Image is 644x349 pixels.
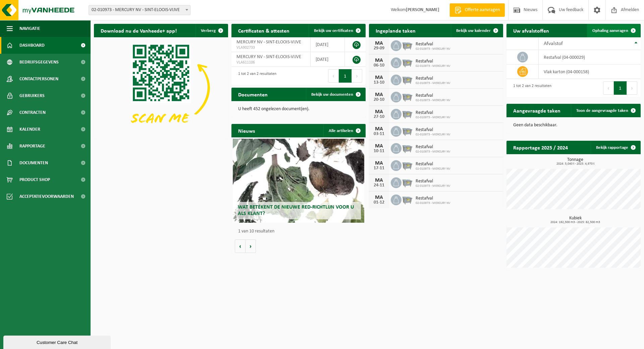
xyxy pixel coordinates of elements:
div: 20-10 [372,97,386,102]
h2: Download nu de Vanheede+ app! [94,24,183,37]
div: MA [372,41,386,46]
div: 06-10 [372,63,386,68]
img: WB-2500-GAL-GY-01 [401,91,413,102]
span: 02-010973 - MERCURY NV [416,184,450,188]
span: Bekijk uw certificaten [314,29,353,33]
h2: Uw afvalstoffen [506,24,556,37]
img: WB-2500-GAL-GY-01 [401,125,413,136]
img: WB-2500-GAL-GY-01 [401,159,413,171]
div: MA [372,58,386,63]
span: Rapportage [19,138,45,155]
span: VLA611106 [236,60,305,65]
button: Previous [603,81,614,95]
h2: Certificaten & attesten [231,24,296,37]
a: Wat betekent de nieuwe RED-richtlijn voor u als klant? [233,139,364,223]
h2: Rapportage 2025 / 2024 [506,141,575,154]
span: Contracten [19,104,46,121]
span: Restafval [416,162,450,167]
span: Bekijk uw kalender [456,29,491,33]
img: WB-2500-GAL-GY-01 [401,142,413,154]
div: 01-12 [372,200,386,205]
span: Bekijk uw documenten [311,92,353,97]
img: WB-2500-GAL-GY-01 [401,193,413,205]
h3: Kubiek [510,216,641,224]
span: Restafval [416,144,450,150]
h2: Nieuws [231,124,262,137]
div: MA [372,92,386,97]
div: 13-10 [372,80,386,85]
span: 02-010973 - MERCURY NV [416,133,450,137]
img: WB-2500-GAL-GY-01 [401,74,413,85]
span: 2024: 192,500 m3 - 2025: 82,500 m3 [510,221,641,224]
span: 02-010973 - MERCURY NV [416,167,450,171]
span: Bedrijfsgegevens [19,54,59,71]
button: 1 [339,69,352,83]
span: Afvalstof [544,41,563,46]
div: 24-11 [372,183,386,188]
span: 02-010973 - MERCURY NV [416,116,450,120]
span: Restafval [416,127,450,133]
span: Dashboard [19,37,45,54]
a: Bekijk uw documenten [306,88,365,101]
div: 03-11 [372,132,386,136]
span: Navigatie [19,20,40,37]
span: VLA902733 [236,45,305,50]
span: Verberg [201,29,216,33]
button: Next [627,81,637,95]
div: MA [372,161,386,166]
div: 29-09 [372,46,386,51]
span: 02-010973 - MERCURY NV - SINT-ELOOIS-VIJVE [89,5,190,15]
button: Previous [328,69,339,83]
span: 2024: 3,040 t - 2025: 4,970 t [510,162,641,166]
div: MA [372,178,386,183]
span: 02-010973 - MERCURY NV [416,47,450,51]
span: 02-010973 - MERCURY NV [416,64,450,68]
button: Vorige [235,239,246,253]
div: MA [372,143,386,149]
span: 02-010973 - MERCURY NV [416,150,450,154]
td: [DATE] [311,52,345,67]
span: Restafval [416,179,450,184]
div: MA [372,75,386,80]
td: restafval (04-000029) [539,50,641,64]
div: 1 tot 2 van 2 resultaten [510,81,551,95]
div: MA [372,195,386,200]
span: MERCURY NV - SINT-ELOOIS-VIJVE [236,54,301,59]
span: Wat betekent de nieuwe RED-richtlijn voor u als klant? [238,205,354,216]
h3: Tonnage [510,158,641,166]
img: Download de VHEPlus App [94,37,228,138]
button: Volgende [246,239,256,253]
a: Bekijk rapportage [591,141,640,154]
h2: Documenten [231,88,274,101]
span: Offerte aanvragen [463,7,501,13]
span: Product Shop [19,171,50,188]
span: Contactpersonen [19,71,58,87]
a: Bekijk uw kalender [451,24,502,37]
span: Gebruikers [19,87,45,104]
img: WB-2500-GAL-GY-01 [401,108,413,119]
div: 10-11 [372,149,386,154]
span: Restafval [416,110,450,116]
span: Restafval [416,93,450,98]
a: Toon de aangevraagde taken [571,104,640,117]
span: 02-010973 - MERCURY NV [416,201,450,205]
td: [DATE] [311,37,345,52]
span: Restafval [416,42,450,47]
img: WB-2500-GAL-GY-01 [401,56,413,68]
a: Offerte aanvragen [449,3,505,17]
span: 02-010973 - MERCURY NV [416,98,450,102]
img: WB-2500-GAL-GY-01 [401,39,413,51]
span: Toon de aangevraagde taken [576,108,628,113]
iframe: chat widget [3,334,112,349]
span: Documenten [19,155,48,171]
button: Verberg [196,24,227,37]
p: U heeft 452 ongelezen document(en). [238,107,359,112]
img: WB-2500-GAL-GY-01 [401,176,413,188]
div: 27-10 [372,115,386,119]
span: Kalender [19,121,40,138]
strong: [PERSON_NAME] [406,7,439,12]
span: Ophaling aanvragen [592,29,628,33]
span: Restafval [416,196,450,201]
a: Bekijk uw certificaten [309,24,365,37]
